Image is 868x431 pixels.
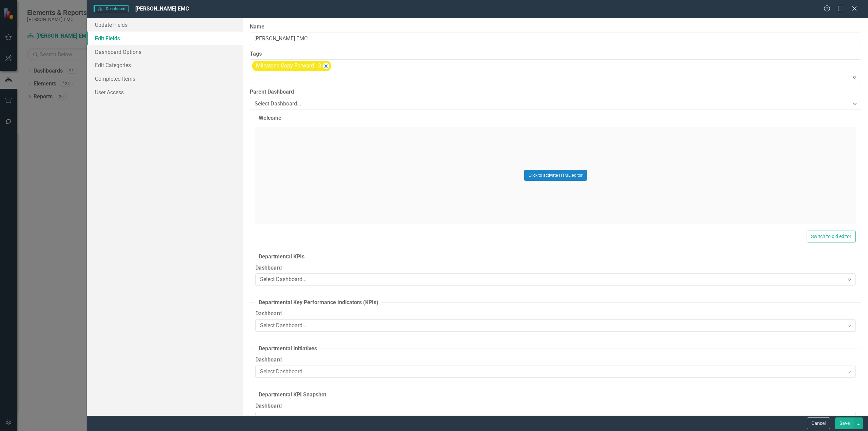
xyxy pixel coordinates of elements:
[250,23,861,31] label: Name
[255,100,849,108] div: Select Dashboard...
[807,231,856,242] button: Switch to old editor
[255,264,856,272] label: Dashboard
[255,345,320,353] legend: Departmental Initiatives
[255,356,856,364] label: Dashboard
[260,368,844,375] div: Select Dashboard...
[87,32,243,45] a: Edit Fields
[250,33,861,45] input: Dashboard Name
[255,402,856,410] label: Dashboard
[835,417,854,429] button: Save
[524,170,587,181] button: Click to activate HTML editor
[255,253,308,261] legend: Departmental KPIs
[255,310,856,318] label: Dashboard
[250,50,861,58] label: Tags
[135,5,189,12] span: [PERSON_NAME] EMC
[250,88,861,96] label: Parent Dashboard
[255,114,285,122] legend: Welcome
[87,45,243,59] a: Dashboard Options
[260,414,844,422] div: Select Dashboard...
[255,391,330,399] legend: Departmental KPI Snapshot
[94,5,129,12] span: Dashboard
[260,276,844,283] div: Select Dashboard...
[87,85,243,99] a: User Access
[255,299,382,307] legend: Departmental Key Performance Indicators (KPIs)
[87,58,243,72] a: Edit Categories
[87,18,243,32] a: Update Fields
[87,72,243,85] a: Completed Items
[256,62,321,69] span: Milestone Copy Forward - 3
[323,63,329,69] div: Remove [object Object]
[807,417,830,429] button: Cancel
[260,322,844,330] div: Select Dashboard...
